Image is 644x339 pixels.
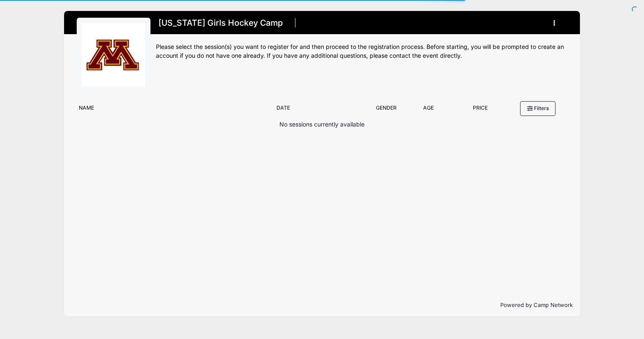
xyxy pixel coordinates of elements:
p: Powered by Camp Network [71,301,573,309]
div: Price [451,104,510,116]
button: Filters [520,101,555,116]
img: logo [82,23,145,86]
p: No sessions currently available [279,120,365,129]
h1: [US_STATE] Girls Hockey Camp [156,16,286,30]
div: Please select the session(s) you want to register for and then proceed to the registration proces... [156,43,568,60]
div: Age [406,104,451,116]
div: Date [273,104,367,116]
div: Name [75,104,273,116]
div: Gender [367,104,406,116]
